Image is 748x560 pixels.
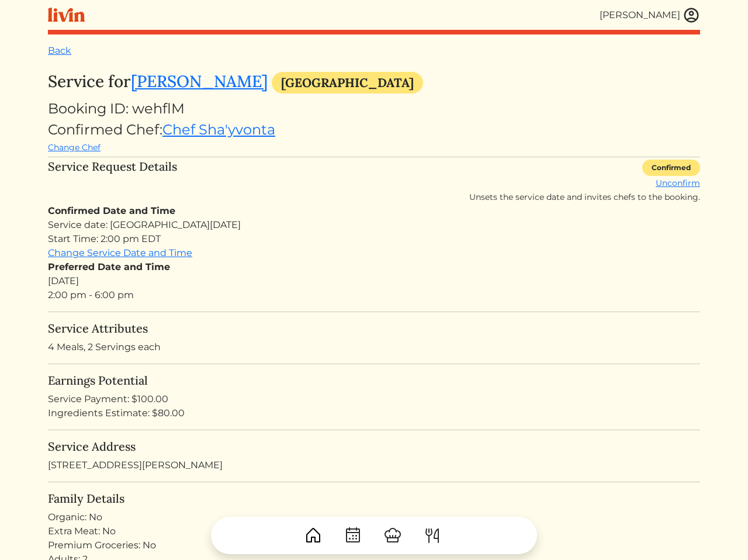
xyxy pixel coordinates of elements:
div: Ingredients Estimate: $80.00 [48,406,700,420]
h5: Service Address [48,440,700,454]
div: [PERSON_NAME] [600,8,680,22]
strong: Preferred Date and Time [48,261,170,272]
h5: Family Details [48,492,700,506]
strong: Confirmed Date and Time [48,205,175,216]
div: [GEOGRAPHIC_DATA] [272,72,423,94]
img: CalendarDots-5bcf9d9080389f2a281d69619e1c85352834be518fbc73d9501aef674afc0d57.svg [344,526,362,545]
a: Chef Sha'yvonta [162,121,275,138]
div: Service Payment: $100.00 [48,392,700,406]
img: House-9bf13187bcbb5817f509fe5e7408150f90897510c4275e13d0d5fca38e0b5951.svg [304,526,323,545]
span: Unsets the service date and invites chefs to the booking. [469,192,700,202]
div: Service date: [GEOGRAPHIC_DATA][DATE] Start Time: 2:00 pm EDT [48,218,700,246]
div: [DATE] 2:00 pm - 6:00 pm [48,260,700,302]
a: Change Service Date and Time [48,247,192,258]
h5: Service Request Details [48,160,177,199]
img: user_account-e6e16d2ec92f44fc35f99ef0dc9cddf60790bfa021a6ecb1c896eb5d2907b31c.svg [683,6,700,24]
a: Unconfirm [656,178,700,188]
div: Booking ID: wehflM [48,98,700,119]
img: ForkKnife-55491504ffdb50bab0c1e09e7649658475375261d09fd45db06cec23bce548bf.svg [423,526,442,545]
a: [PERSON_NAME] [131,71,268,92]
h5: Service Attributes [48,322,700,336]
div: Confirmed [642,160,700,176]
h5: Earnings Potential [48,374,700,388]
a: Back [48,45,71,56]
h3: Service for [48,72,700,94]
img: ChefHat-a374fb509e4f37eb0702ca99f5f64f3b6956810f32a249b33092029f8484b388.svg [383,526,402,545]
div: [STREET_ADDRESS][PERSON_NAME] [48,440,700,472]
p: 4 Meals, 2 Servings each [48,340,700,354]
a: Change Chef [48,142,101,153]
div: Confirmed Chef: [48,119,700,154]
img: livin-logo-a0d97d1a881af30f6274990eb6222085a2533c92bbd1e4f22c21b4f0d0e3210c.svg [48,8,85,22]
